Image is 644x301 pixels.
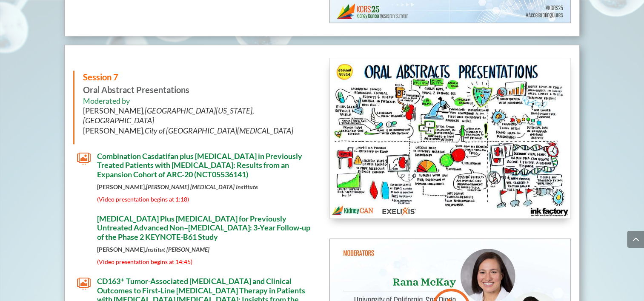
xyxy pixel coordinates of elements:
[146,183,258,190] em: [PERSON_NAME] [MEDICAL_DATA] Institute
[97,151,302,179] span: Combination Casdatifan plus [MEDICAL_DATA] in Previously Treated Patients with [MEDICAL_DATA]: Re...
[97,183,258,190] strong: [PERSON_NAME],
[145,126,293,135] em: City of [GEOGRAPHIC_DATA][MEDICAL_DATA]
[83,106,254,125] span: [PERSON_NAME],
[97,214,310,241] span: [MEDICAL_DATA] Plus [MEDICAL_DATA] for Previously Untreated Advanced Non–[MEDICAL_DATA]: 3-Year F...
[83,72,118,82] span: Session 7
[77,277,91,290] span: 
[97,196,189,203] span: (Video presentation begins at 1:18)
[83,106,254,125] em: [GEOGRAPHIC_DATA][US_STATE], [GEOGRAPHIC_DATA]
[146,246,165,253] em: Institut
[83,72,189,95] strong: Oral Abstract Presentations
[166,246,209,253] em: [PERSON_NAME]
[83,96,306,140] h6: Moderated by
[77,214,91,228] span: 
[77,152,91,165] span: 
[97,246,209,253] strong: [PERSON_NAME],
[330,58,570,218] img: KidneyCAN_Ink Factory_Board Session 7
[83,126,293,135] span: [PERSON_NAME],
[97,258,192,265] span: (Video presentation begins at 14:45)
